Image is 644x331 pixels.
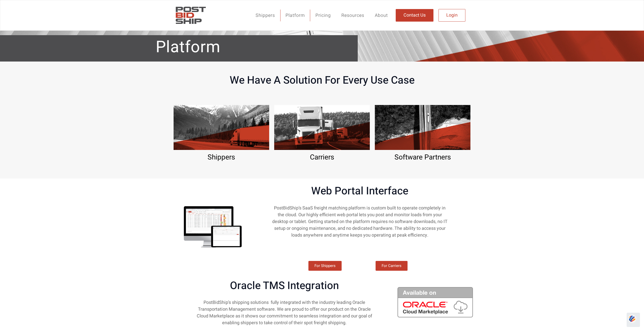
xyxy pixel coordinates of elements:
span: Web portal Interface [311,185,408,197]
a: Shippers [208,152,235,162]
a: Resources [336,10,370,21]
span: Login [446,13,458,18]
span: Platform [156,38,220,57]
a: Contact Us [396,9,433,22]
a: About [370,10,393,21]
a: Shippers [250,10,280,21]
a: Software Partners [394,152,451,162]
span: PostBidShip’s SaaS freight matching platform is custom built to operate completely in the cloud. ... [272,205,448,239]
a: Carriers [310,152,334,162]
a: Login [438,9,465,22]
a: Platform [280,10,310,21]
span: For Shippers [314,264,336,268]
span: Contact Us [404,13,426,18]
span: For Carriers [382,264,401,268]
img: PostBidShip [174,4,208,27]
a: For Shippers [308,261,342,271]
span: Oracle TMS Integration [230,280,339,292]
span: We Have A solution For every Use Case [230,74,415,87]
img: svg+xml;base64,PHN2ZyB3aWR0aD0iNDQiIGhlaWdodD0iNDQiIHZpZXdCb3g9IjAgMCA0NCA0NCIgZmlsbD0ibm9uZSIgeG... [628,314,636,323]
a: Pricing [310,10,336,21]
a: For Carriers [376,261,408,271]
span: PostBidShip’s shipping solutions fully integrated with the industry leading Oracle Transportation... [197,299,372,326]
